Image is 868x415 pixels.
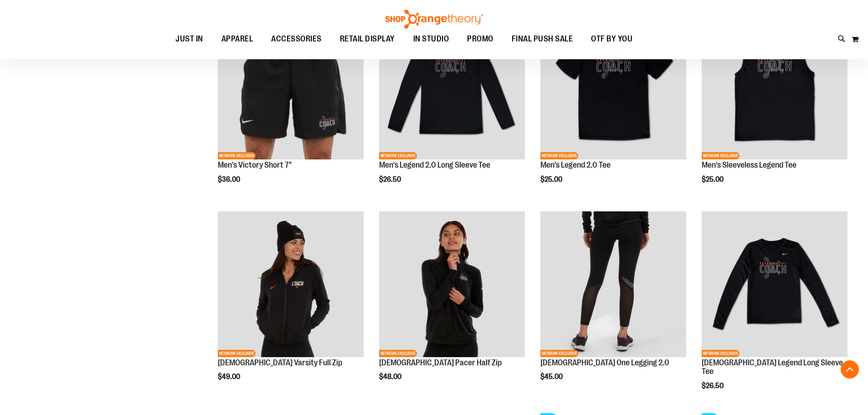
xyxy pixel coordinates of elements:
[582,29,642,50] a: OTF BY YOU
[702,350,740,357] span: NETWORK EXCLUSIVE
[262,29,331,50] a: ACCESSORIES
[221,29,253,49] span: APPAREL
[213,207,368,405] div: product
[379,160,490,169] a: Men's Legend 2.0 Long Sleeve Tee
[413,29,449,49] span: IN STUDIO
[702,211,847,359] a: OTF Ladies Coach FA23 Legend LS Tee - Black primary imageNETWORK EXCLUSIVE
[404,29,458,49] a: IN STUDIO
[379,350,417,357] span: NETWORK EXCLUSIVE
[375,207,529,405] div: product
[218,14,364,161] a: OTF Mens Coach FA23 Victory Short - Black primary imageNETWORK EXCLUSIVE
[702,175,725,184] span: $25.00
[841,360,859,379] button: Back To Top
[218,160,292,169] a: Men's Victory Short 7"
[540,175,564,184] span: $25.00
[702,14,847,159] img: OTF Mens Coach FA23 Legend Sleeveless Tee - Black primary image
[540,211,686,357] img: OTF Ladies Coach FA23 One Legging 2.0 - Black primary image
[702,14,847,161] a: OTF Mens Coach FA23 Legend Sleeveless Tee - Black primary imageNETWORK EXCLUSIVE
[512,29,573,49] span: FINAL PUSH SALE
[379,358,502,367] a: [DEMOGRAPHIC_DATA] Pacer Half Zip
[702,152,740,159] span: NETWORK EXCLUSIVE
[697,207,852,413] div: product
[540,160,611,169] a: Men's Legend 2.0 Tee
[540,152,578,159] span: NETWORK EXCLUSIVE
[218,175,241,184] span: $36.00
[379,211,525,359] a: OTF Ladies Coach FA23 Pacer Half Zip - Black primary imageNETWORK EXCLUSIVE
[540,211,686,359] a: OTF Ladies Coach FA23 One Legging 2.0 - Black primary imageNETWORK EXCLUSIVE
[375,9,529,207] div: product
[591,29,632,49] span: OTF BY YOU
[540,350,578,357] span: NETWORK EXCLUSIVE
[331,29,404,50] a: RETAIL DISPLAY
[458,29,503,50] a: PROMO
[166,29,212,50] a: JUST IN
[218,358,342,367] a: [DEMOGRAPHIC_DATA] Varsity Full Zip
[702,358,843,376] a: [DEMOGRAPHIC_DATA] Legend Long Sleeve Tee
[218,211,364,359] a: OTF Ladies Coach FA23 Varsity Full Zip - Black primary imageNETWORK EXCLUSIVE
[379,14,525,161] a: OTF Mens Coach FA23 Legend 2.0 LS Tee - Black primary imageNETWORK EXCLUSIVE
[540,14,686,159] img: OTF Mens Coach FA23 Legend 2.0 SS Tee - Black primary image
[467,29,493,49] span: PROMO
[702,160,796,169] a: Men's Sleeveless Legend Tee
[379,152,417,159] span: NETWORK EXCLUSIVE
[218,152,256,159] span: NETWORK EXCLUSIVE
[540,358,669,367] a: [DEMOGRAPHIC_DATA] One Legging 2.0
[340,29,395,49] span: RETAIL DISPLAY
[379,211,525,357] img: OTF Ladies Coach FA23 Pacer Half Zip - Black primary image
[379,14,525,159] img: OTF Mens Coach FA23 Legend 2.0 LS Tee - Black primary image
[702,211,847,357] img: OTF Ladies Coach FA23 Legend LS Tee - Black primary image
[697,9,852,207] div: product
[540,373,564,381] span: $45.00
[271,29,322,49] span: ACCESSORIES
[503,29,582,50] a: FINAL PUSH SALE
[536,9,691,207] div: product
[384,10,484,29] img: Shop Orangetheory
[218,211,364,357] img: OTF Ladies Coach FA23 Varsity Full Zip - Black primary image
[175,29,203,49] span: JUST IN
[218,14,364,159] img: OTF Mens Coach FA23 Victory Short - Black primary image
[379,175,402,184] span: $26.50
[218,350,256,357] span: NETWORK EXCLUSIVE
[702,382,725,390] span: $26.50
[536,207,691,405] div: product
[540,14,686,161] a: OTF Mens Coach FA23 Legend 2.0 SS Tee - Black primary imageNETWORK EXCLUSIVE
[212,29,262,50] a: APPAREL
[379,373,403,381] span: $48.00
[213,9,368,207] div: product
[218,373,241,381] span: $49.00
